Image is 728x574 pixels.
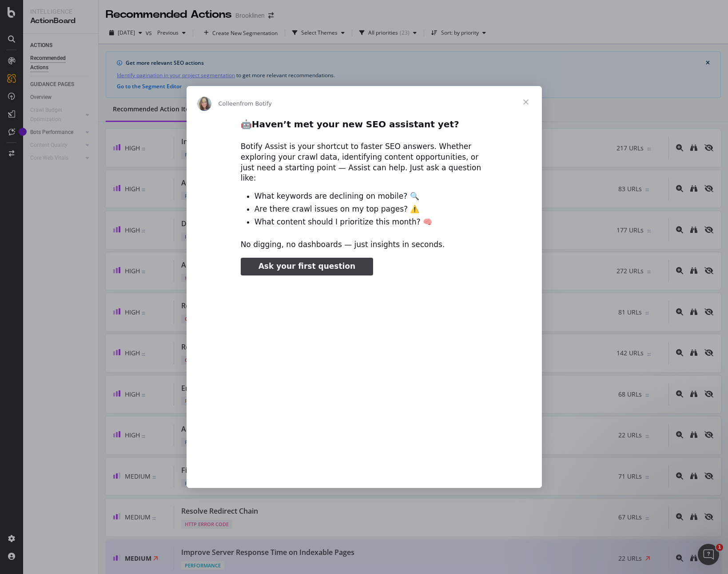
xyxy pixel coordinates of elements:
[219,100,240,107] span: Colleen
[241,118,488,135] h2: 🤖
[197,97,211,111] img: Profile image for Colleen
[255,204,488,215] li: Are there crawl issues on my top pages? ⚠️
[252,119,459,130] b: Haven’t met your new SEO assistant yet?
[255,217,488,228] li: What content should I prioritize this month? 🧠
[240,100,272,107] span: from Botify
[241,240,488,250] div: No digging, no dashboards — just insights in seconds.
[259,262,355,271] span: Ask your first question
[179,283,549,468] video: Play video
[241,258,373,275] a: Ask your first question
[510,86,542,118] span: Close
[255,191,488,202] li: What keywords are declining on mobile? 🔍
[241,142,488,184] div: Botify Assist is your shortcut to faster SEO answers. Whether exploring your crawl data, identify...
